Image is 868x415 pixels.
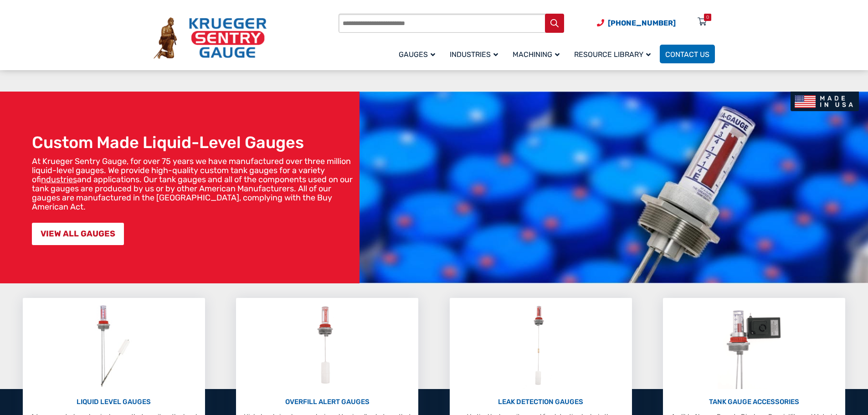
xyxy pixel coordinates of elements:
span: Resource Library [574,50,651,59]
img: Liquid Level Gauges [89,302,138,389]
div: 0 [706,14,709,21]
a: Resource Library [569,43,660,65]
p: OVERFILL ALERT GAUGES [241,397,414,407]
h1: Custom Made Liquid-Level Gauges [32,133,355,152]
span: Contact Us [665,50,709,59]
img: bg_hero_bannerksentry [360,92,868,283]
a: Contact Us [660,45,715,63]
p: LIQUID LEVEL GAUGES [27,397,200,407]
p: LEAK DETECTION GAUGES [454,397,627,407]
a: Gauges [393,43,444,65]
p: At Krueger Sentry Gauge, for over 75 years we have manufactured over three million liquid-level g... [32,157,355,211]
a: industries [41,174,77,184]
span: [PHONE_NUMBER] [608,19,676,27]
img: Tank Gauge Accessories [718,302,791,389]
a: Phone Number (920) 434-8860 [597,17,676,29]
span: Industries [450,50,498,59]
a: Machining [507,43,569,65]
span: Gauges [399,50,435,59]
span: Machining [513,50,560,59]
p: TANK GAUGE ACCESSORIES [668,397,841,407]
img: Overfill Alert Gauges [307,302,348,389]
img: Krueger Sentry Gauge [154,17,267,59]
a: Industries [444,43,507,65]
img: Made In USA [791,92,859,111]
img: Leak Detection Gauges [523,302,559,389]
a: VIEW ALL GAUGES [32,223,124,245]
